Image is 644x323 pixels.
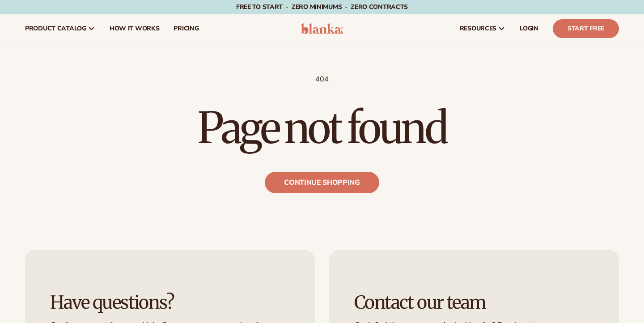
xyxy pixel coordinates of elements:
[265,172,379,193] a: Continue shopping
[18,14,102,43] a: product catalog
[460,25,496,32] span: resources
[25,106,619,149] h1: Page not found
[25,25,86,32] span: product catalog
[110,25,160,32] span: How It Works
[301,23,343,34] img: logo
[520,25,538,32] span: LOGIN
[25,75,619,84] p: 404
[553,19,619,38] a: Start Free
[102,14,167,43] a: How It Works
[166,14,206,43] a: pricing
[354,293,594,312] h3: Contact our team
[453,14,513,43] a: resources
[50,293,290,312] h3: Have questions?
[513,14,546,43] a: LOGIN
[174,25,199,32] span: pricing
[236,3,408,11] span: Free to start · ZERO minimums · ZERO contracts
